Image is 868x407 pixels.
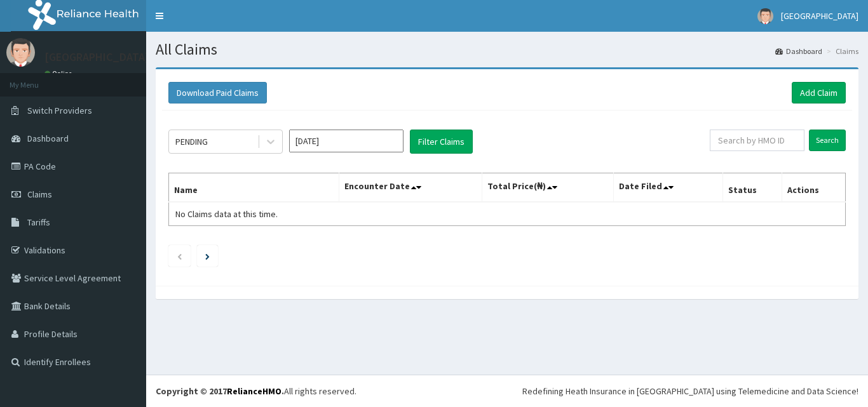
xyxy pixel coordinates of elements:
[44,69,75,78] a: Online
[177,250,182,262] a: Previous page
[156,385,284,397] strong: Copyright © 2017 .
[175,135,208,148] div: PENDING
[809,130,846,151] input: Search
[175,208,278,220] span: No Claims data at this time.
[710,130,804,151] input: Search by HMO ID
[169,173,339,203] th: Name
[757,8,773,24] img: User Image
[782,173,845,203] th: Actions
[156,41,858,58] h1: All Claims
[146,375,868,407] footer: All rights reserved.
[792,82,846,103] a: Add Claim
[27,105,92,116] span: Switch Providers
[27,189,52,200] span: Claims
[775,46,822,57] a: Dashboard
[6,38,35,67] img: User Image
[781,10,858,22] span: [GEOGRAPHIC_DATA]
[614,173,723,203] th: Date Filed
[339,173,482,203] th: Encounter Date
[723,173,782,203] th: Status
[482,173,614,203] th: Total Price(₦)
[522,385,858,397] div: Redefining Heath Insurance in [GEOGRAPHIC_DATA] using Telemedicine and Data Science!
[168,82,267,103] button: Download Paid Claims
[289,130,403,152] input: Select Month and Year
[27,217,50,228] span: Tariffs
[824,46,858,57] li: Claims
[27,133,69,144] span: Dashboard
[410,130,473,154] button: Filter Claims
[227,385,281,397] a: RelianceHMO
[44,51,149,63] p: [GEOGRAPHIC_DATA]
[205,250,210,262] a: Next page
